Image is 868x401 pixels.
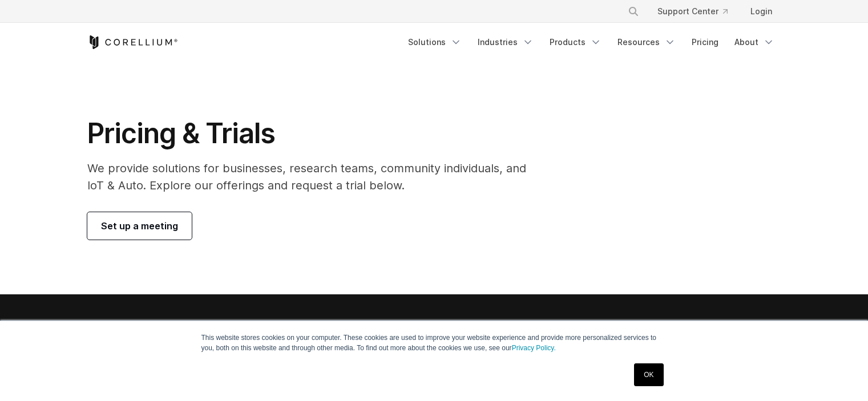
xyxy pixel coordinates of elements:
h1: Pricing & Trials [87,116,542,151]
a: Pricing [685,32,725,52]
div: Navigation Menu [401,32,781,52]
a: Resources [611,32,683,52]
a: Solutions [401,32,469,52]
a: Set up a meeting [87,212,192,240]
a: Products [543,32,608,52]
p: This website stores cookies on your computer. These cookies are used to improve your website expe... [201,333,667,353]
a: OK [634,363,663,386]
div: Navigation Menu [614,1,781,22]
a: Login [741,1,781,22]
span: Set up a meeting [101,219,178,233]
a: About [728,32,781,52]
p: We provide solutions for businesses, research teams, community individuals, and IoT & Auto. Explo... [87,160,542,194]
a: Privacy Policy. [512,344,556,352]
button: Search [623,1,644,22]
a: Industries [471,32,540,52]
a: Corellium Home [87,35,178,49]
a: Support Center [648,1,737,22]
